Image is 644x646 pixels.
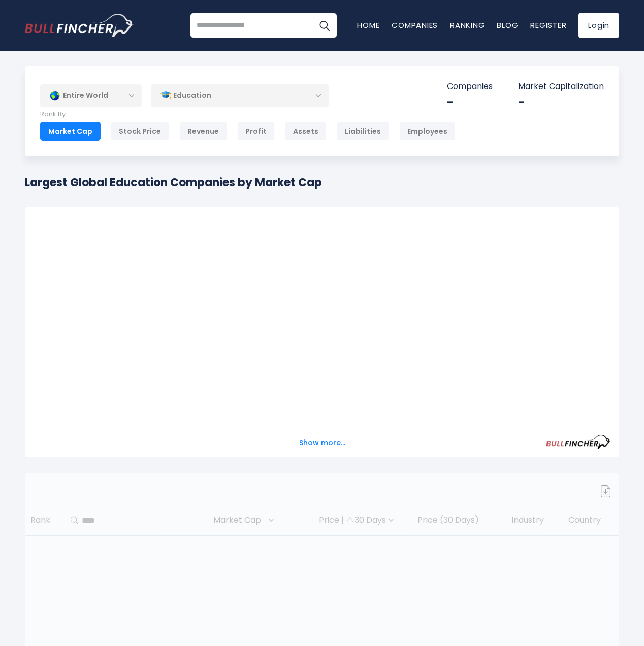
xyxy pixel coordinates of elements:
div: Employees [399,122,456,141]
img: bullfincher logo [25,14,134,37]
div: Profit [237,122,275,141]
div: Liabilities [337,122,389,141]
div: Stock Price [111,122,169,141]
a: Home [357,20,379,31]
a: Register [530,20,566,31]
p: Rank By [40,110,456,119]
div: Assets [285,122,327,141]
div: Education [151,84,329,107]
button: Search [312,13,337,38]
div: Entire World [40,84,142,107]
a: Go to homepage [25,14,134,37]
a: Ranking [450,20,485,31]
div: Revenue [179,122,227,141]
h1: Largest Global Education Companies by Market Cap [25,174,322,191]
p: Companies [447,81,493,92]
div: - [447,95,493,110]
button: Show more... [293,434,351,451]
p: Market Capitalization [518,81,604,92]
a: Login [578,13,619,38]
a: Companies [392,20,438,31]
div: - [518,95,604,110]
a: Blog [497,20,518,31]
div: Market Cap [40,122,101,141]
